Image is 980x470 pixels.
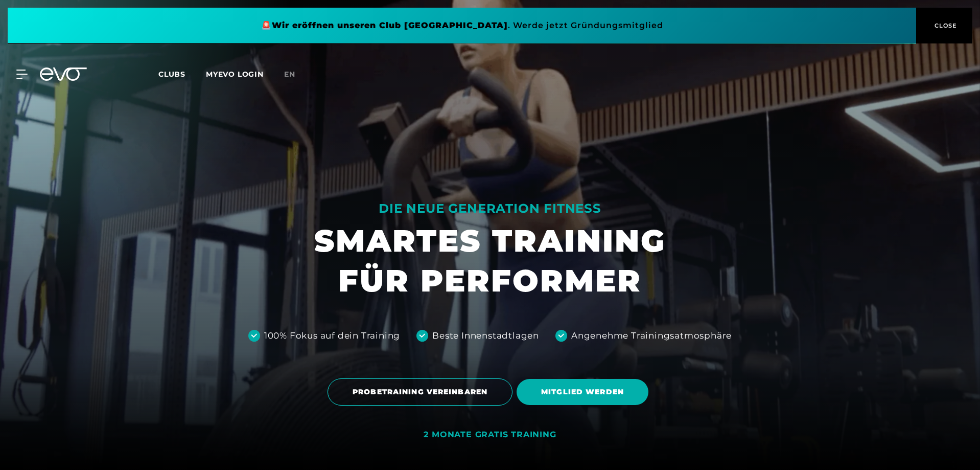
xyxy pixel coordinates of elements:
div: Angenehme Trainingsatmosphäre [571,329,732,343]
a: Clubs [158,69,206,79]
span: CLOSE [932,21,957,30]
div: 2 MONATE GRATIS TRAINING [424,430,556,440]
div: 100% Fokus auf dein Training [264,329,400,343]
span: PROBETRAINING VEREINBAREN [353,387,487,397]
button: CLOSE [916,8,972,43]
a: en [284,69,308,80]
div: Beste Innenstadtlagen [432,329,539,343]
span: en [284,70,295,79]
a: MITGLIED WERDEN [517,371,652,413]
a: PROBETRAINING VEREINBAREN [328,371,517,413]
div: DIE NEUE GENERATION FITNESS [314,200,666,217]
span: MITGLIED WERDEN [541,387,624,397]
span: Clubs [158,70,185,79]
a: MYEVO LOGIN [206,70,264,79]
h1: SMARTES TRAINING FÜR PERFORMER [314,221,666,301]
